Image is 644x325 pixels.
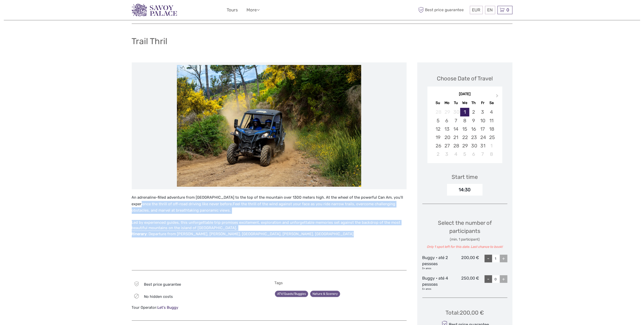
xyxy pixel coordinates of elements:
[144,294,173,299] span: No hidden costs
[487,116,496,125] div: Choose Saturday, October 11th, 2025
[487,125,496,133] div: Choose Saturday, October 18th, 2025
[478,133,487,142] div: Choose Friday, October 24th, 2025
[177,65,361,187] img: 4e0a65195e1b4d59a7bc22d8466256d3_main_slider.jpg
[478,108,487,116] div: Choose Friday, October 3rd, 2025
[422,255,451,270] div: Buggy • até 2 pessoas
[469,99,478,106] div: Th
[478,125,487,133] div: Choose Friday, October 17th, 2025
[422,267,451,270] div: 5+ anos
[446,309,484,317] div: Total : 200,00 €
[460,99,469,106] div: We
[434,99,442,106] div: Su
[434,133,442,142] div: Choose Sunday, October 19th, 2025
[247,6,260,14] a: More
[487,133,496,142] div: Choose Saturday, October 25th, 2025
[451,142,460,150] div: Choose Tuesday, October 28th, 2025
[434,125,442,133] div: Choose Sunday, October 12th, 2025
[427,92,502,97] div: [DATE]
[460,116,469,125] div: Choose Wednesday, October 8th, 2025
[451,150,460,158] div: Choose Tuesday, November 4th, 2025
[469,116,478,125] div: Choose Thursday, October 9th, 2025
[442,108,451,116] div: Not available Monday, September 29th, 2025
[469,125,478,133] div: Choose Thursday, October 16th, 2025
[434,150,442,158] div: Choose Sunday, November 2nd, 2025
[500,275,507,283] div: +
[429,108,501,158] div: month 2025-10
[310,291,340,297] a: Nature & Scenery
[442,150,451,158] div: Choose Monday, November 3rd, 2025
[452,173,478,181] div: Start time
[487,142,496,150] div: Choose Saturday, November 1st, 2025
[469,133,478,142] div: Choose Thursday, October 23rd, 2025
[451,99,460,106] div: Tu
[487,108,496,116] div: Choose Saturday, October 4th, 2025
[434,142,442,150] div: Choose Sunday, October 26th, 2025
[485,275,492,283] div: -
[227,6,238,14] a: Tours
[422,287,451,291] div: 5+ anos
[422,219,507,249] div: Select the number of participants
[275,291,308,297] a: ATV/Quads/Buggies
[469,108,478,116] div: Choose Thursday, October 2nd, 2025
[487,99,496,106] div: Sa
[442,116,451,125] div: Choose Monday, October 6th, 2025
[451,125,460,133] div: Choose Tuesday, October 14th, 2025
[58,8,64,14] button: Open LiveChat chat widget
[274,281,407,285] h5: Tags
[469,142,478,150] div: Choose Thursday, October 30th, 2025
[460,150,469,158] div: Choose Wednesday, November 5th, 2025
[442,99,451,106] div: Mo
[485,6,495,14] div: EN
[472,7,481,12] span: EUR
[460,108,469,116] div: Choose Wednesday, October 1st, 2025
[451,108,460,116] div: Not available Tuesday, September 30th, 2025
[494,93,502,101] button: Next Month
[132,231,407,237] p: : Departure from [PERSON_NAME], [PERSON_NAME], [GEOGRAPHIC_DATA], [PERSON_NAME], [GEOGRAPHIC_DATA]
[7,9,57,13] p: We're away right now. Please check back later!
[132,305,264,310] div: Tour Operator:
[460,142,469,150] div: Choose Wednesday, October 29th, 2025
[417,6,469,14] span: Best price guarantee
[460,133,469,142] div: Choose Wednesday, October 22nd, 2025
[469,150,478,158] div: Choose Thursday, November 6th, 2025
[451,133,460,142] div: Choose Tuesday, October 21st, 2025
[487,150,496,158] div: Choose Saturday, November 8th, 2025
[422,275,451,291] div: Buggy • até 4 pessoas
[132,202,395,213] span: Feel the thrill of the wind against your face as you ride narrow trails, overcome challenging obs...
[460,125,469,133] div: Choose Wednesday, October 15th, 2025
[434,108,442,116] div: Not available Sunday, September 28th, 2025
[451,116,460,125] div: Choose Tuesday, October 7th, 2025
[132,194,407,214] p: An adrenaline-filled adventure from [GEOGRAPHIC_DATA] to the top of the mountain over 1300 meters...
[422,245,507,249] div: Only 1 spot left for this date. Last chance to book!
[478,99,487,106] div: Fr
[132,36,168,46] h1: Trail Thril
[500,255,507,262] div: +
[451,255,479,270] div: 200,00 €
[447,184,483,196] div: 14:30
[144,282,181,287] span: Best price guarantee
[485,255,492,262] div: -
[478,142,487,150] div: Choose Friday, October 31st, 2025
[158,305,178,310] a: Let's Buggy
[132,220,401,230] span: Led by experienced guides, this unforgettable trip promises excitement, exploration and unforgett...
[451,275,479,291] div: 250,00 €
[478,116,487,125] div: Choose Friday, October 10th, 2025
[434,116,442,125] div: Choose Sunday, October 5th, 2025
[132,4,177,16] img: 3279-876b4492-ee62-4c61-8ef8-acb0a8f63b96_logo_small.png
[132,232,147,236] b: Itinerary
[506,7,510,12] span: 0
[422,237,507,242] div: (min. 1 participant)
[478,150,487,158] div: Choose Friday, November 7th, 2025
[442,125,451,133] div: Choose Monday, October 13th, 2025
[437,75,493,82] div: Choose Date of Travel
[442,133,451,142] div: Choose Monday, October 20th, 2025
[442,142,451,150] div: Choose Monday, October 27th, 2025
